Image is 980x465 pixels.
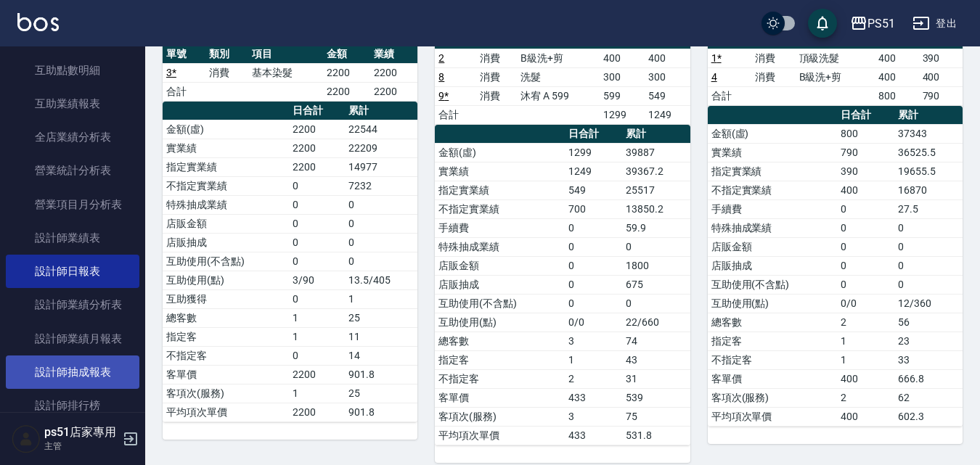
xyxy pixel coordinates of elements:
[163,365,289,384] td: 客單價
[6,188,139,221] a: 營業項目月分析表
[837,294,894,313] td: 0/0
[289,233,345,252] td: 0
[622,369,690,388] td: 31
[645,86,690,105] td: 549
[438,71,444,83] a: 8
[837,256,894,275] td: 0
[894,388,963,407] td: 62
[6,322,139,355] a: 設計師業績月報表
[875,67,918,86] td: 400
[345,176,417,195] td: 7232
[289,365,345,384] td: 2200
[370,63,417,82] td: 2200
[163,214,289,233] td: 店販金額
[163,384,289,403] td: 客項次(服務)
[345,233,417,252] td: 0
[435,199,565,218] td: 不指定實業績
[6,221,139,255] a: 設計師業績表
[163,82,205,101] td: 合計
[565,407,622,426] td: 3
[6,54,139,87] a: 互助點數明細
[837,199,894,218] td: 0
[645,105,690,124] td: 1249
[711,71,717,83] a: 4
[708,388,838,407] td: 客項次(服務)
[565,143,622,162] td: 1299
[708,181,838,199] td: 不指定實業績
[565,369,622,388] td: 2
[837,143,894,162] td: 790
[163,102,417,422] table: a dense table
[708,256,838,275] td: 店販抽成
[248,45,323,64] th: 項目
[837,218,894,237] td: 0
[894,313,963,332] td: 56
[6,154,139,187] a: 營業統計分析表
[894,237,963,256] td: 0
[844,9,901,38] button: PS51
[600,67,645,86] td: 300
[345,195,417,214] td: 0
[517,67,600,86] td: 洗髮
[919,67,963,86] td: 400
[163,289,289,308] td: 互助獲得
[163,308,289,327] td: 總客數
[163,327,289,346] td: 指定客
[894,369,963,388] td: 666.8
[837,275,894,294] td: 0
[345,308,417,327] td: 25
[345,157,417,176] td: 14977
[708,294,838,313] td: 互助使用(點)
[517,86,600,105] td: 沐宥 A 599
[435,350,565,369] td: 指定客
[565,199,622,218] td: 700
[837,162,894,181] td: 390
[565,294,622,313] td: 0
[163,233,289,252] td: 店販抽成
[708,369,838,388] td: 客單價
[894,275,963,294] td: 0
[345,214,417,233] td: 0
[600,105,645,124] td: 1299
[289,157,345,176] td: 2200
[163,252,289,271] td: 互助使用(不含點)
[894,199,963,218] td: 27.5
[894,256,963,275] td: 0
[6,288,139,321] a: 設計師業績分析表
[476,49,517,67] td: 消費
[435,275,565,294] td: 店販抽成
[345,271,417,289] td: 13.5/405
[565,388,622,407] td: 433
[600,86,645,105] td: 599
[205,63,248,82] td: 消費
[837,181,894,199] td: 400
[837,124,894,143] td: 800
[323,45,370,64] th: 金額
[289,271,345,289] td: 3/90
[708,313,838,332] td: 總客數
[708,332,838,350] td: 指定客
[6,120,139,154] a: 全店業績分析表
[435,105,475,124] td: 合計
[708,237,838,256] td: 店販金額
[12,424,41,453] img: Person
[163,139,289,157] td: 實業績
[345,384,417,403] td: 25
[476,86,517,105] td: 消費
[622,162,690,181] td: 39367.2
[894,332,963,350] td: 23
[708,350,838,369] td: 不指定客
[163,157,289,176] td: 指定實業績
[345,365,417,384] td: 901.8
[708,143,838,162] td: 實業績
[919,49,963,67] td: 390
[622,181,690,199] td: 25517
[289,102,345,120] th: 日合計
[837,369,894,388] td: 400
[565,256,622,275] td: 0
[565,162,622,181] td: 1249
[867,15,895,33] div: PS51
[517,49,600,67] td: B級洗+剪
[565,125,622,144] th: 日合計
[645,67,690,86] td: 300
